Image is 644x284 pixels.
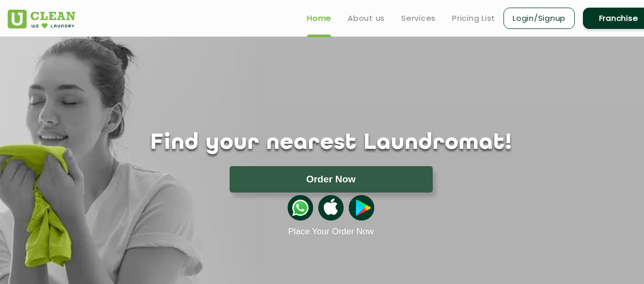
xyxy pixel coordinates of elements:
[230,166,433,193] button: Order Now
[318,195,344,220] img: apple-icon.png
[288,227,374,237] a: Place Your Order Now
[348,12,385,24] a: About us
[307,12,331,24] a: Home
[8,10,75,28] img: UClean Laundry and Dry Cleaning
[349,195,374,220] img: playstoreicon.png
[452,12,495,24] a: Pricing List
[288,195,313,220] img: whatsappicon.png
[401,12,436,24] a: Services
[503,8,575,29] a: Login/Signup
